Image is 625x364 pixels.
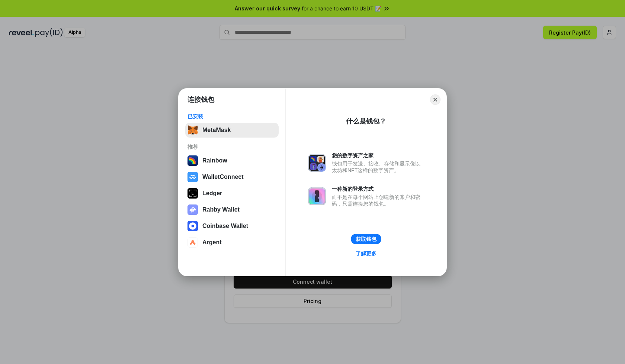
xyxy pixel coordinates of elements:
[185,123,279,138] button: MetaMask
[332,186,424,192] div: 一种新的登录方式
[346,117,386,126] div: 什么是钱包？
[187,172,198,182] img: svg+xml,%3Csvg%20width%3D%2228%22%20height%3D%2228%22%20viewBox%3D%220%200%2028%2028%22%20fill%3D...
[185,219,279,233] button: Coinbase Wallet
[187,188,198,199] img: svg+xml,%3Csvg%20xmlns%3D%22http%3A%2F%2Fwww.w3.org%2F2000%2Fsvg%22%20width%3D%2228%22%20height%3...
[187,155,198,166] img: svg+xml,%3Csvg%20width%3D%22120%22%20height%3D%22120%22%20viewBox%3D%220%200%20120%20120%22%20fil...
[308,154,326,172] img: svg+xml,%3Csvg%20xmlns%3D%22http%3A%2F%2Fwww.w3.org%2F2000%2Fsvg%22%20fill%3D%22none%22%20viewBox...
[187,95,214,104] h1: 连接钱包
[187,144,276,150] div: 推荐
[185,153,279,168] button: Rainbow
[202,206,240,213] div: Rabby Wallet
[185,170,279,184] button: WalletConnect
[187,125,198,135] img: svg+xml,%3Csvg%20fill%3D%22none%22%20height%3D%2233%22%20viewBox%3D%220%200%2035%2033%22%20width%...
[187,237,198,248] img: svg+xml,%3Csvg%20width%3D%2228%22%20height%3D%2228%22%20viewBox%3D%220%200%2028%2028%22%20fill%3D...
[430,94,440,105] button: Close
[185,186,279,201] button: Ledger
[202,223,248,229] div: Coinbase Wallet
[351,234,381,244] button: 获取钱包
[202,127,231,133] div: MetaMask
[308,187,326,205] img: svg+xml,%3Csvg%20xmlns%3D%22http%3A%2F%2Fwww.w3.org%2F2000%2Fsvg%22%20fill%3D%22none%22%20viewBox...
[187,204,198,215] img: svg+xml,%3Csvg%20xmlns%3D%22http%3A%2F%2Fwww.w3.org%2F2000%2Fsvg%22%20fill%3D%22none%22%20viewBox...
[202,174,244,180] div: WalletConnect
[332,152,424,159] div: 您的数字资产之家
[332,160,424,174] div: 钱包用于发送、接收、存储和显示像以太坊和NFT这样的数字资产。
[185,202,279,217] button: Rabby Wallet
[351,249,381,258] a: 了解更多
[187,221,198,231] img: svg+xml,%3Csvg%20width%3D%2228%22%20height%3D%2228%22%20viewBox%3D%220%200%2028%2028%22%20fill%3D...
[185,235,279,250] button: Argent
[202,239,222,246] div: Argent
[202,157,227,164] div: Rainbow
[187,113,276,120] div: 已安装
[202,190,222,197] div: Ledger
[332,194,424,207] div: 而不是在每个网站上创建新的账户和密码，只需连接您的钱包。
[356,236,376,242] div: 获取钱包
[356,250,376,257] div: 了解更多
